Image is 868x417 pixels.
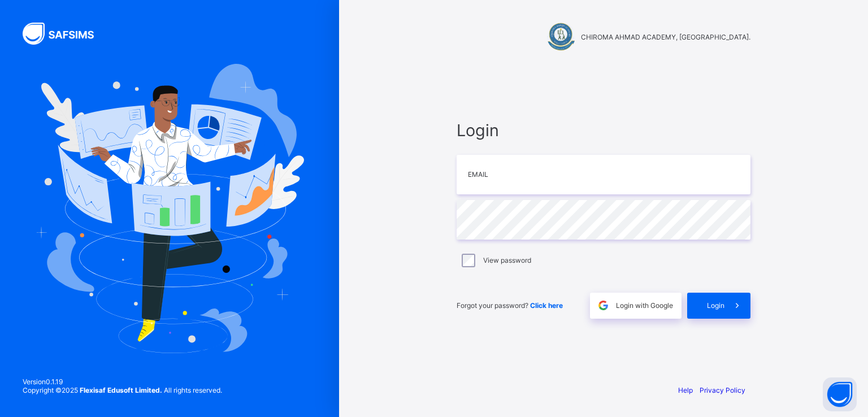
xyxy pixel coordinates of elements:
[80,386,162,394] strong: Flexisaf Edusoft Limited.
[678,386,693,394] a: Help
[530,301,563,310] a: Click here
[23,377,222,386] span: Version 0.1.19
[23,23,107,45] img: SAFSIMS Logo
[707,301,724,310] span: Login
[457,120,750,140] span: Login
[483,256,531,264] label: View password
[700,386,745,394] a: Privacy Policy
[457,301,563,310] span: Forgot your password?
[823,377,857,411] button: Open asap
[581,33,750,41] span: CHIROMA AHMAD ACADEMY, [GEOGRAPHIC_DATA].
[597,299,610,312] img: google.396cfc9801f0270233282035f929180a.svg
[616,301,673,310] span: Login with Google
[23,386,222,394] span: Copyright © 2025 All rights reserved.
[35,64,304,353] img: Hero Image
